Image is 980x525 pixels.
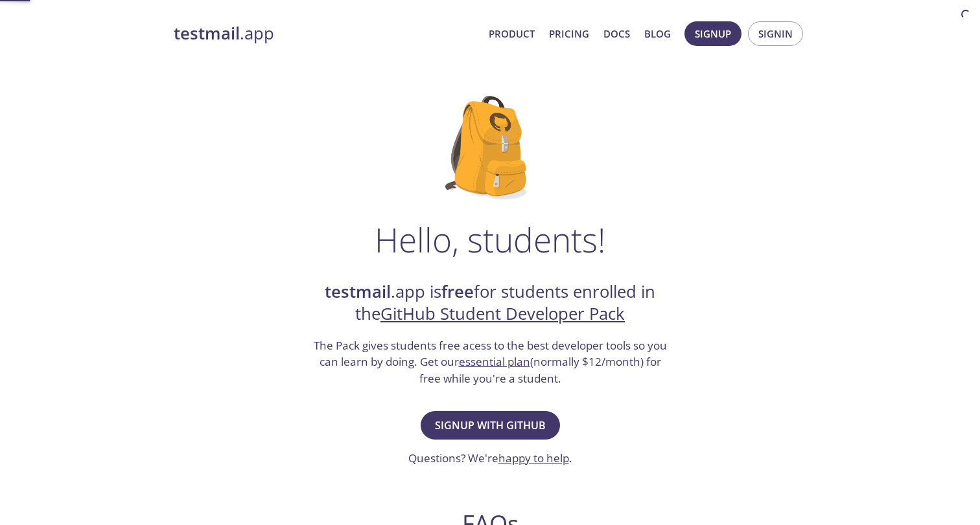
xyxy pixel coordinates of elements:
h3: The Pack gives students free acess to the best developer tools so you can learn by doing. Get our... [312,337,668,387]
h3: Questions? We're . [408,450,572,467]
a: Pricing [549,25,589,42]
a: Blog [644,25,671,42]
img: github-student-backpack.png [445,96,535,199]
span: Signup [695,25,731,42]
a: essential plan [459,354,530,369]
span: Signup with GitHub [435,416,546,434]
a: testmail.app [174,23,478,45]
button: Signin [748,21,803,46]
button: Signup [684,21,741,46]
h2: .app is for students enrolled in the [312,281,668,326]
strong: free [441,280,474,303]
strong: testmail [174,22,240,45]
span: Signin [758,25,793,42]
a: Docs [603,25,630,42]
a: happy to help [498,451,569,465]
a: GitHub Student Developer Pack [380,302,625,325]
a: Product [489,25,535,42]
h1: Hello, students! [375,220,605,259]
strong: testmail [325,280,391,303]
button: Signup with GitHub [421,411,560,440]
